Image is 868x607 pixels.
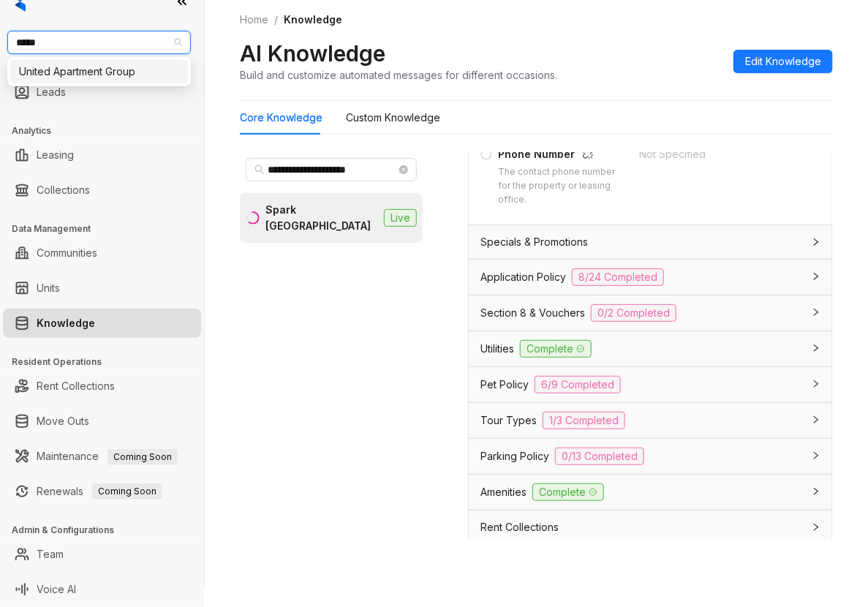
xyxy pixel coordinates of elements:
div: United Apartment Group [19,64,179,80]
a: Move Outs [37,407,89,436]
div: Build and customize automated messages for different occasions. [240,67,557,83]
div: Pet Policy6/9 Completed [469,367,832,402]
a: Collections [37,176,90,205]
li: Renewals [3,477,201,506]
span: 1/3 Completed [543,412,625,429]
li: Voice AI [3,575,201,604]
div: United Apartment Group [10,60,188,83]
li: Leasing [3,140,201,170]
span: close-circle [399,165,408,174]
a: Communities [37,238,97,268]
span: 0/13 Completed [555,448,644,465]
span: Section 8 & Vouchers [480,305,585,321]
a: Rent Collections [37,372,115,401]
span: Complete [520,340,592,358]
span: Edit Knowledge [745,53,821,69]
li: Team [3,540,201,569]
li: Leads [3,78,201,107]
a: Knowledge [37,309,95,338]
div: Specials & Promotions [469,225,832,259]
div: Not Specified [640,146,782,162]
span: 8/24 Completed [572,268,664,286]
a: Leasing [37,140,74,170]
div: AmenitiesComplete [469,475,832,510]
a: Team [37,540,64,569]
h2: AI Knowledge [240,39,385,67]
span: collapsed [812,238,820,246]
div: Core Knowledge [240,110,322,126]
div: UtilitiesComplete [469,331,832,366]
span: collapsed [812,523,820,532]
span: 6/9 Completed [535,376,621,393]
span: collapsed [812,344,820,352]
h3: Analytics [12,124,204,137]
span: collapsed [812,308,820,317]
div: Spark [GEOGRAPHIC_DATA] [265,202,378,234]
li: Maintenance [3,442,201,471]
li: Rent Collections [3,372,201,401]
h3: Admin & Configurations [12,524,204,537]
span: collapsed [812,451,820,460]
span: Complete [532,483,604,501]
a: Units [37,274,60,303]
span: Knowledge [284,13,342,26]
h3: Resident Operations [12,355,204,369]
span: 0/2 Completed [591,304,676,322]
div: Parking Policy0/13 Completed [469,439,832,474]
li: Knowledge [3,309,201,338]
div: Section 8 & Vouchers0/2 Completed [469,295,832,331]
li: Collections [3,176,201,205]
span: Utilities [480,341,514,357]
a: Leads [37,78,66,107]
div: Tour Types1/3 Completed [469,403,832,438]
span: Application Policy [480,269,566,285]
li: Move Outs [3,407,201,436]
span: search [254,165,265,175]
div: Custom Knowledge [346,110,440,126]
span: Coming Soon [107,449,178,465]
li: Units [3,274,201,303]
a: Voice AI [37,575,76,604]
li: / [274,12,278,28]
span: collapsed [812,380,820,388]
a: Home [237,12,271,28]
div: Application Policy8/24 Completed [469,260,832,295]
span: collapsed [812,272,820,281]
span: Live [384,209,417,227]
h3: Data Management [12,222,204,235]
span: Specials & Promotions [480,234,588,250]
div: Rent Collections [469,510,832,544]
span: collapsed [812,487,820,496]
span: Amenities [480,484,527,500]
span: Tour Types [480,412,537,429]
div: The contact phone number for the property or leasing office. [498,165,622,207]
a: RenewalsComing Soon [37,477,162,506]
li: Communities [3,238,201,268]
span: Pet Policy [480,377,529,393]
span: Rent Collections [480,519,559,535]
div: Phone Number [498,146,622,165]
span: Parking Policy [480,448,549,464]
span: Coming Soon [92,483,162,499]
button: Edit Knowledge [733,50,833,73]
span: collapsed [812,415,820,424]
